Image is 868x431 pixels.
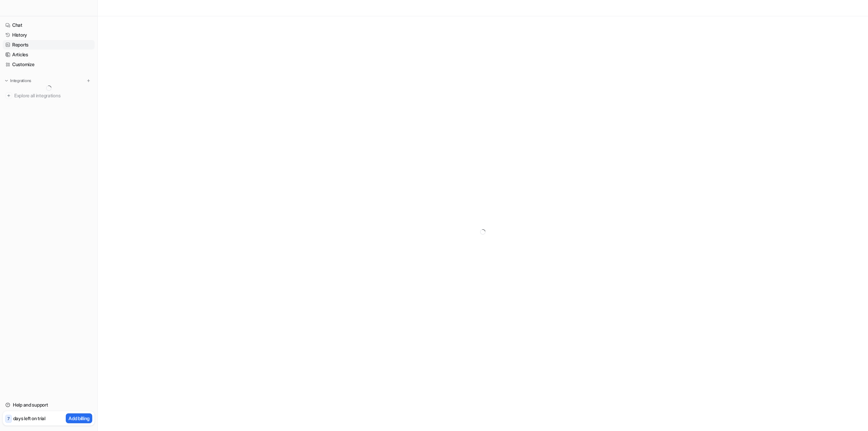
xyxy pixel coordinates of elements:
[3,20,95,30] a: Chat
[3,400,95,410] a: Help and support
[4,78,9,83] img: expand menu
[13,415,45,422] p: days left on trial
[3,30,95,40] a: History
[86,78,91,83] img: menu_add.svg
[3,91,95,100] a: Explore all integrations
[5,92,12,99] img: explore all integrations
[10,78,31,83] p: Integrations
[68,415,90,422] p: Add billing
[3,40,95,50] a: Reports
[66,413,92,423] button: Add billing
[3,60,95,69] a: Customize
[14,90,92,101] span: Explore all integrations
[3,50,95,59] a: Articles
[3,77,33,84] button: Integrations
[7,416,9,422] p: 7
